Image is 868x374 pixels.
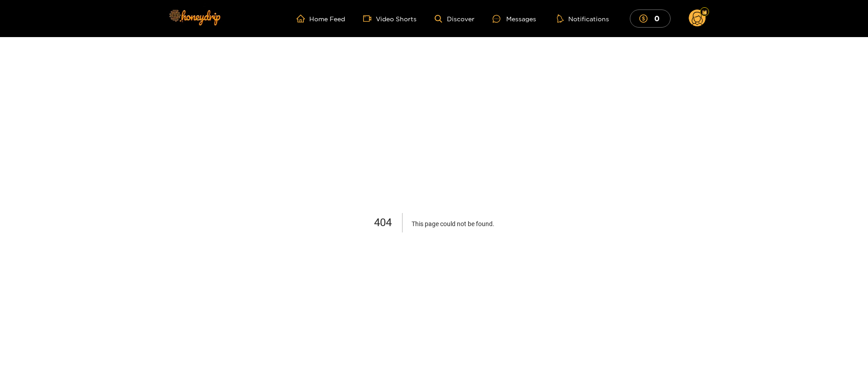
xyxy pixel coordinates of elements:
span: dollar [639,14,652,23]
h1: 404 [374,213,403,232]
a: Video Shorts [363,14,417,23]
a: Home Feed [297,14,345,23]
button: Notifications [554,14,612,23]
span: video-camera [363,14,376,23]
button: 0 [630,9,671,27]
mark: 0 [653,14,661,23]
div: Messages [493,14,536,24]
a: Discover [435,15,474,23]
span: home [297,14,309,23]
h2: This page could not be found . [412,213,494,235]
img: Fan Level [702,9,707,15]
